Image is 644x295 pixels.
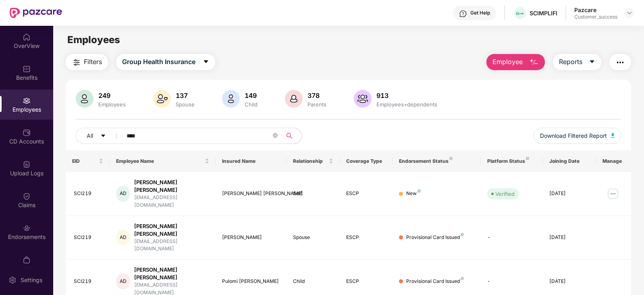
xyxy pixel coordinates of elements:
[487,158,536,164] div: Platform Status
[399,158,474,164] div: Endorsement Status
[216,150,286,172] th: Insured Name
[306,91,328,100] div: 378
[461,277,464,280] img: svg+xml;base64,PHN2ZyB4bWxucz0iaHR0cDovL3d3dy53My5vcmcvMjAwMC9zdmciIHdpZHRoPSI4IiBoZWlnaHQ9IjgiIH...
[74,234,104,241] div: SCI219
[293,234,333,241] div: Spouse
[418,189,421,193] img: svg+xml;base64,PHN2ZyB4bWxucz0iaHR0cDovL3d3dy53My5vcmcvMjAwMC9zdmciIHdpZHRoPSI4IiBoZWlnaHQ9IjgiIH...
[243,91,259,100] div: 149
[222,190,280,197] div: [PERSON_NAME] [PERSON_NAME]
[354,90,372,108] img: svg+xml;base64,PHN2ZyB4bWxucz0iaHR0cDovL3d3dy53My5vcmcvMjAwMC9zdmciIHhtbG5zOnhsaW5rPSJodHRwOi8vd3...
[72,58,81,67] img: svg+xml;base64,PHN2ZyB4bWxucz0iaHR0cDovL3d3dy53My5vcmcvMjAwMC9zdmciIHdpZHRoPSIyNCIgaGVpZ2h0PSIyNC...
[243,101,259,108] div: Child
[375,91,439,100] div: 913
[23,129,31,137] img: svg+xml;base64,PHN2ZyBpZD0iQ0RfQWNjb3VudHMiIGRhdGEtbmFtZT0iQ0QgQWNjb3VudHMiIHhtbG5zPSJodHRwOi8vd3...
[67,34,120,46] span: Employees
[203,58,209,66] span: caret-down
[18,276,45,284] div: Settings
[514,10,526,17] img: transparent%20(1).png
[76,90,93,108] img: svg+xml;base64,PHN2ZyB4bWxucz0iaHR0cDovL3d3dy53My5vcmcvMjAwMC9zdmciIHhtbG5zOnhsaW5rPSJodHRwOi8vd3...
[293,190,333,197] div: Self
[174,91,196,100] div: 137
[153,90,171,108] img: svg+xml;base64,PHN2ZyB4bWxucz0iaHR0cDovL3d3dy53My5vcmcvMjAwMC9zdmciIHhtbG5zOnhsaW5rPSJodHRwOi8vd3...
[346,234,386,241] div: ESCP
[10,8,62,18] img: New Pazcare Logo
[287,150,340,172] th: Relationship
[23,192,31,200] img: svg+xml;base64,PHN2ZyBpZD0iQ2xhaW0iIHhtbG5zPSJodHRwOi8vd3d3LnczLm9yZy8yMDAwL3N2ZyIgd2lkdGg9IjIwIi...
[222,278,280,285] div: Pulomi [PERSON_NAME]
[97,101,127,108] div: Employees
[74,278,104,285] div: SCI219
[134,238,210,253] div: [EMAIL_ADDRESS][DOMAIN_NAME]
[492,57,523,67] span: Employee
[540,131,607,140] span: Download Filtered Report
[72,158,98,164] span: EID
[293,158,327,164] span: Relationship
[134,179,210,194] div: [PERSON_NAME] [PERSON_NAME]
[549,190,590,197] div: [DATE]
[222,90,240,108] img: svg+xml;base64,PHN2ZyB4bWxucz0iaHR0cDovL3d3dy53My5vcmcvMjAwMC9zdmciIHhtbG5zOnhsaW5rPSJodHRwOi8vd3...
[589,58,595,66] span: caret-down
[100,133,106,139] span: caret-down
[97,91,127,100] div: 249
[346,190,386,197] div: ESCP
[23,65,31,73] img: svg+xml;base64,PHN2ZyBpZD0iQmVuZWZpdHMiIHhtbG5zPSJodHRwOi8vd3d3LnczLm9yZy8yMDAwL3N2ZyIgd2lkdGg9Ij...
[110,150,216,172] th: Employee Name
[346,278,386,285] div: ESCP
[84,57,102,67] span: Filters
[134,266,210,281] div: [PERSON_NAME] [PERSON_NAME]
[549,234,590,241] div: [DATE]
[66,54,108,70] button: Filters
[285,90,303,108] img: svg+xml;base64,PHN2ZyB4bWxucz0iaHR0cDovL3d3dy53My5vcmcvMjAwMC9zdmciIHhtbG5zOnhsaW5rPSJodHRwOi8vd3...
[282,133,297,139] span: search
[116,158,203,164] span: Employee Name
[222,234,280,241] div: [PERSON_NAME]
[23,224,31,232] img: svg+xml;base64,PHN2ZyBpZD0iRW5kb3JzZW1lbnRzIiB4bWxucz0iaHR0cDovL3d3dy53My5vcmcvMjAwMC9zdmciIHdpZH...
[293,278,333,285] div: Child
[340,150,393,172] th: Coverage Type
[607,187,619,200] img: manageButton
[626,10,633,16] img: svg+xml;base64,PHN2ZyBpZD0iRHJvcGRvd24tMzJ4MzIiIHhtbG5zPSJodHRwOi8vd3d3LnczLm9yZy8yMDAwL3N2ZyIgd2...
[553,54,601,70] button: Reportscaret-down
[273,133,278,138] span: close-circle
[306,101,328,108] div: Parents
[574,6,617,14] div: Pazcare
[23,160,31,168] img: svg+xml;base64,PHN2ZyBpZD0iVXBsb2FkX0xvZ3MiIGRhdGEtbmFtZT0iVXBsb2FkIExvZ3MiIHhtbG5zPSJodHRwOi8vd3...
[495,190,515,198] div: Verified
[406,234,464,241] div: Provisional Card Issued
[174,101,196,108] div: Spouse
[87,131,93,140] span: All
[526,157,529,160] img: svg+xml;base64,PHN2ZyB4bWxucz0iaHR0cDovL3d3dy53My5vcmcvMjAwMC9zdmciIHdpZHRoPSI4IiBoZWlnaHQ9IjgiIH...
[23,33,31,41] img: svg+xml;base64,PHN2ZyBpZD0iSG9tZSIgeG1sbnM9Imh0dHA6Ly93d3cudzMub3JnLzIwMDAvc3ZnIiB3aWR0aD0iMjAiIG...
[543,150,596,172] th: Joining Date
[461,233,464,236] img: svg+xml;base64,PHN2ZyB4bWxucz0iaHR0cDovL3d3dy53My5vcmcvMjAwMC9zdmciIHdpZHRoPSI4IiBoZWlnaHQ9IjgiIH...
[116,273,130,289] div: AD
[122,57,195,67] span: Group Health Insurance
[134,194,210,209] div: [EMAIL_ADDRESS][DOMAIN_NAME]
[486,54,545,70] button: Employee
[66,150,110,172] th: EID
[134,222,210,238] div: [PERSON_NAME] [PERSON_NAME]
[530,9,557,17] div: SCIMPLIFI
[449,157,453,160] img: svg+xml;base64,PHN2ZyB4bWxucz0iaHR0cDovL3d3dy53My5vcmcvMjAwMC9zdmciIHdpZHRoPSI4IiBoZWlnaHQ9IjgiIH...
[529,58,539,67] img: svg+xml;base64,PHN2ZyB4bWxucz0iaHR0cDovL3d3dy53My5vcmcvMjAwMC9zdmciIHhtbG5zOnhsaW5rPSJodHRwOi8vd3...
[116,229,130,245] div: AD
[559,57,582,67] span: Reports
[8,276,17,284] img: svg+xml;base64,PHN2ZyBpZD0iU2V0dGluZy0yMHgyMCIgeG1sbnM9Imh0dHA6Ly93d3cudzMub3JnLzIwMDAvc3ZnIiB3aW...
[116,54,215,70] button: Group Health Insurancecaret-down
[459,10,467,18] img: svg+xml;base64,PHN2ZyBpZD0iSGVscC0zMngzMiIgeG1sbnM9Imh0dHA6Ly93d3cudzMub3JnLzIwMDAvc3ZnIiB3aWR0aD...
[534,128,621,144] button: Download Filtered Report
[23,97,31,105] img: svg+xml;base64,PHN2ZyBpZD0iRW1wbG95ZWVzIiB4bWxucz0iaHR0cDovL3d3dy53My5vcmcvMjAwMC9zdmciIHdpZHRoPS...
[574,14,617,20] div: Customer_success
[406,278,464,285] div: Provisional Card Issued
[406,190,421,197] div: New
[76,128,125,144] button: Allcaret-down
[23,256,31,264] img: svg+xml;base64,PHN2ZyBpZD0iTXlfT3JkZXJzIiBkYXRhLW5hbWU9Ik15IE9yZGVycyIgeG1sbnM9Imh0dHA6Ly93d3cudz...
[611,133,615,138] img: svg+xml;base64,PHN2ZyB4bWxucz0iaHR0cDovL3d3dy53My5vcmcvMjAwMC9zdmciIHhtbG5zOnhsaW5rPSJodHRwOi8vd3...
[273,132,278,140] span: close-circle
[481,216,543,260] td: -
[375,101,439,108] div: Employees+dependents
[615,58,625,67] img: svg+xml;base64,PHN2ZyB4bWxucz0iaHR0cDovL3d3dy53My5vcmcvMjAwMC9zdmciIHdpZHRoPSIyNCIgaGVpZ2h0PSIyNC...
[470,10,490,16] div: Get Help
[116,186,130,202] div: AD
[74,190,104,197] div: SCI219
